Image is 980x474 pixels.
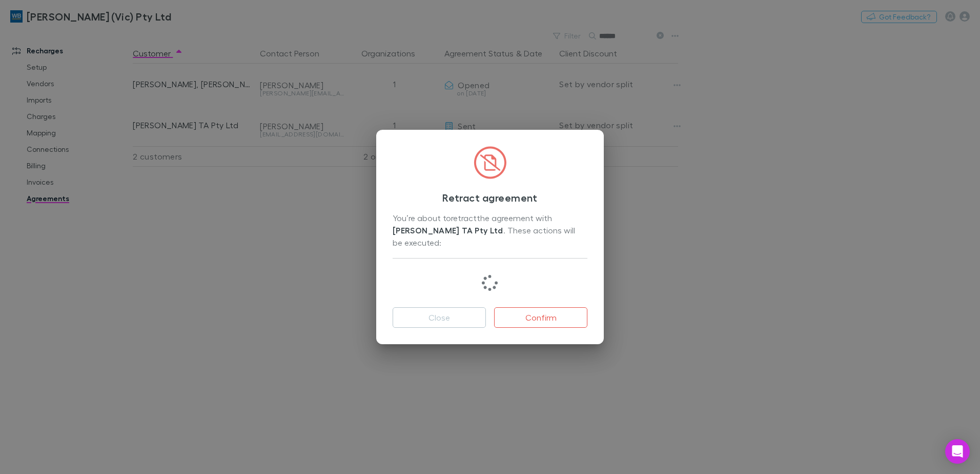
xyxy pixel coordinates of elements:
div: Open Intercom Messenger [945,439,970,464]
button: Confirm [494,307,587,328]
img: svg%3e [474,146,506,179]
strong: [PERSON_NAME] TA Pty Ltd [393,225,503,235]
h3: Retract agreement [393,191,587,204]
button: Close [393,307,486,328]
div: You’re about to retract the agreement with . These actions will be executed: [393,212,587,250]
